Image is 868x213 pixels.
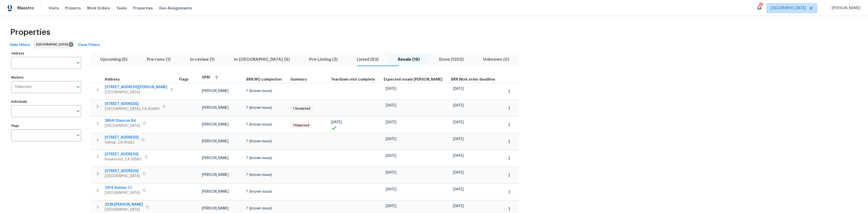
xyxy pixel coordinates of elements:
[453,120,464,124] span: [DATE]
[116,6,127,10] span: Tasks
[105,174,140,179] span: [GEOGRAPHIC_DATA]
[771,6,806,11] span: [GEOGRAPHIC_DATA]
[291,106,312,111] span: 1 Accepted
[105,157,142,162] span: Rosamond, CA 93560
[331,78,375,81] span: Teardown visit complete
[105,85,167,90] span: [STREET_ADDRESS][PERSON_NAME]
[105,152,142,157] span: [STREET_ADDRESS]
[202,156,229,160] span: [PERSON_NAME]
[78,42,100,48] span: Clear Filters
[386,104,396,107] span: [DATE]
[246,140,272,143] span: ? (known issue)
[453,87,464,90] span: [DATE]
[476,56,516,63] span: Unknown (0)
[291,123,311,128] span: 1 Rejected
[453,104,464,107] span: [DATE]
[453,137,464,141] span: [DATE]
[202,106,229,110] span: [PERSON_NAME]
[36,42,70,47] span: [GEOGRAPHIC_DATA]
[432,56,470,63] span: Done (1202)
[202,190,229,193] span: [PERSON_NAME]
[105,169,140,174] span: [STREET_ADDRESS]
[94,56,134,63] span: Upcoming (5)
[830,6,860,11] span: [PERSON_NAME]
[246,190,272,193] span: ? (known issue)
[105,202,143,207] span: 3238 [PERSON_NAME]
[246,207,272,210] span: ? (known issue)
[331,120,342,124] span: [DATE]
[386,204,396,208] span: [DATE]
[451,78,495,81] span: BRN Work order deadline
[105,185,140,190] span: 2914 Similax Ct
[105,90,167,95] span: [GEOGRAPHIC_DATA]
[8,40,32,50] button: Hide filters
[183,56,221,63] span: In-review (1)
[227,56,296,63] span: In-[GEOGRAPHIC_DATA] (6)
[759,3,762,8] div: 4
[246,123,272,126] span: ? (known issue)
[386,120,396,124] span: [DATE]
[246,156,272,160] span: ? (known issue)
[133,6,153,11] span: Properties
[11,76,81,79] label: Markets
[453,204,464,208] span: [DATE]
[246,89,272,93] span: ? (known issue)
[384,78,442,81] span: Expected resale [PERSON_NAME]
[15,85,31,89] span: 1 Selected
[246,78,282,81] span: BRN WO completion
[386,154,396,158] span: [DATE]
[386,87,396,90] span: [DATE]
[11,100,81,103] label: Individuals
[290,78,307,81] span: Summary
[10,42,30,48] span: Hide filters
[74,132,82,139] button: Open
[17,6,34,11] span: Maestro
[453,171,464,174] span: [DATE]
[159,6,192,11] span: Geo Assignments
[202,207,229,210] span: [PERSON_NAME]
[87,6,110,11] span: Work Orders
[65,6,81,11] span: Projects
[11,124,81,127] label: Flags
[391,56,426,63] span: Resale (19)
[246,173,272,177] span: ? (known issue)
[76,40,102,50] button: Clear Filters
[49,6,59,11] span: Visits
[74,83,82,90] button: Open
[34,40,74,49] div: [GEOGRAPHIC_DATA]
[453,188,464,191] span: [DATE]
[105,207,143,212] span: [GEOGRAPHIC_DATA]
[386,171,396,174] span: [DATE]
[453,154,464,158] span: [DATE]
[105,101,160,106] span: [STREET_ADDRESS]
[202,173,229,177] span: [PERSON_NAME]
[202,140,229,143] span: [PERSON_NAME]
[105,78,120,81] span: Address
[105,118,140,123] span: 38941 Dianron Rd
[350,56,385,63] span: Listed (63)
[11,52,81,55] label: Address
[202,76,210,79] span: HPM
[179,78,189,81] span: Flags
[105,106,160,112] span: [GEOGRAPHIC_DATA], CA 90680
[303,56,344,63] span: Pre-Listing (2)
[202,89,229,93] span: [PERSON_NAME]
[10,30,50,35] span: Properties
[386,137,396,141] span: [DATE]
[74,59,82,66] button: Open
[105,140,139,145] span: Sylmar, CA 91342
[74,108,82,115] button: Open
[105,135,139,140] span: [STREET_ADDRESS]
[386,188,396,191] span: [DATE]
[140,56,177,63] span: Pre-reno (1)
[105,190,140,195] span: [GEOGRAPHIC_DATA]
[105,123,140,128] span: [GEOGRAPHIC_DATA]
[202,123,229,126] span: [PERSON_NAME]
[246,106,272,110] span: ? (known issue)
